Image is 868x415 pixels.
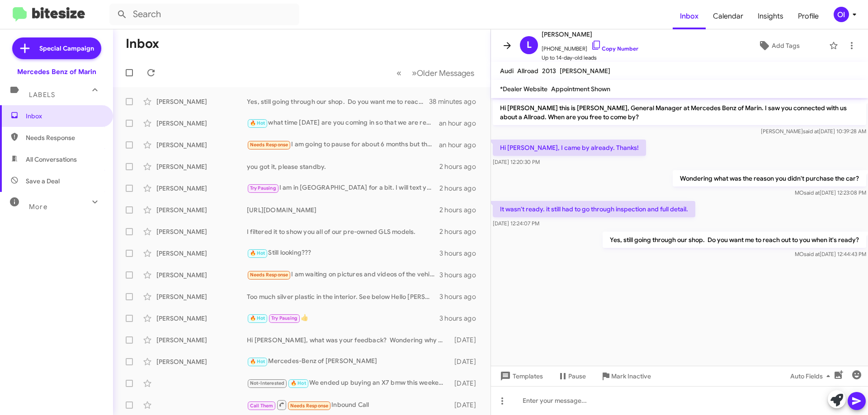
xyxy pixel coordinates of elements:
div: 3 hours ago [439,314,483,323]
div: I filtered it to show you all of our pre-owned GLS models. [247,227,439,236]
span: Try Pausing [250,185,276,191]
div: Mercedes Benz of Marin [17,67,96,76]
span: Older Messages [417,68,474,78]
div: 2 hours ago [439,227,483,236]
span: Pause [568,368,586,384]
div: Yes, still going through our shop. Do you want me to reach out to you when it's ready? [247,97,429,106]
div: [PERSON_NAME] [156,249,247,258]
div: 2 hours ago [439,162,483,171]
div: [PERSON_NAME] [156,162,247,171]
span: L [527,38,532,52]
span: [PERSON_NAME] [DATE] 10:39:28 AM [761,128,866,135]
span: 🔥 Hot [250,315,265,321]
span: Not-Interested [250,380,285,386]
div: 3 hours ago [439,270,483,280]
p: Wondering what was the reason you didn't purchase the car? [673,170,866,187]
div: [PERSON_NAME] [156,336,247,345]
span: 🔥 Hot [291,380,306,386]
button: Auto Fields [783,368,841,384]
span: More [29,203,47,211]
div: [PERSON_NAME] [156,97,247,106]
span: [PERSON_NAME] [560,67,610,75]
div: Mercedes-Benz of [PERSON_NAME] [247,356,450,367]
span: 🔥 Hot [250,250,265,256]
span: Needs Response [290,403,329,409]
div: [PERSON_NAME] [156,227,247,236]
input: Search [109,4,299,25]
span: Needs Response [26,133,103,142]
div: Inbound Call [247,399,450,410]
div: We ended up buying an X7 bmw this weekend thank you. [247,378,450,388]
span: 🔥 Hot [250,359,265,364]
span: said at [804,251,820,257]
span: MO [DATE] 12:23:08 PM [795,189,866,196]
a: Special Campaign [12,37,101,59]
p: Yes, still going through our shop. Do you want me to reach out to you when it's ready? [603,232,866,248]
div: [PERSON_NAME] [156,292,247,301]
span: Auto Fields [790,368,834,384]
div: [DATE] [450,401,483,410]
div: I am waiting on pictures and videos of the vehicle 🚗. [247,270,439,280]
span: Special Campaign [39,44,94,53]
h1: Inbox [126,37,159,51]
div: [DATE] [450,357,483,366]
div: [PERSON_NAME] [156,314,247,323]
span: Inbox [26,112,103,121]
span: Call Them [250,403,274,409]
a: Insights [750,3,791,29]
button: Add Tags [732,37,825,54]
button: Next [406,64,480,82]
button: Mark Inactive [593,368,658,384]
span: MO [DATE] 12:44:43 PM [795,251,866,257]
button: Templates [491,368,550,384]
p: It wasn't ready. it still had to go through inspection and full detail. [493,201,695,217]
button: OI [826,7,858,22]
span: [PHONE_NUMBER] [542,40,638,53]
span: *Dealer Website [500,85,547,93]
p: Hi [PERSON_NAME] this is [PERSON_NAME], General Manager at Mercedes Benz of Marin. I saw you conn... [493,100,866,125]
div: [DATE] [450,379,483,388]
span: All Conversations [26,155,77,164]
span: [DATE] 12:24:07 PM [493,220,539,227]
span: Try Pausing [271,315,297,321]
div: an hour ago [439,140,483,149]
div: 2 hours ago [439,184,483,193]
span: Up to 14-day-old leads [542,53,638,62]
a: Calendar [706,3,750,29]
span: 🔥 Hot [250,120,265,126]
a: Copy Number [591,45,638,52]
a: Inbox [673,3,706,29]
span: « [396,67,401,79]
div: you got it, please standby. [247,162,439,171]
span: [DATE] 12:20:30 PM [493,159,540,165]
span: » [412,67,417,79]
p: Hi [PERSON_NAME], I came by already. Thanks! [493,140,646,156]
div: [PERSON_NAME] [156,270,247,280]
div: 38 minutes ago [429,97,483,106]
div: 👍 [247,313,439,323]
a: Profile [791,3,826,29]
span: Allroad [517,67,538,75]
div: I am going to pause for about 6 months but thank you. [247,140,439,150]
div: Hi [PERSON_NAME], what was your feedback? Wondering why you didn't purchase it. [247,336,450,345]
span: [PERSON_NAME] [542,29,638,40]
span: Appointment Shown [551,85,610,93]
span: said at [803,128,819,135]
div: Still looking??? [247,248,439,258]
span: said at [804,189,820,196]
div: [DATE] [450,336,483,345]
button: Pause [550,368,593,384]
div: [PERSON_NAME] [156,119,247,128]
span: Save a Deal [26,177,60,186]
div: OI [834,7,849,22]
div: Too much silver plastic in the interior. See below Hello [PERSON_NAME] we are going with an XC60 ... [247,292,439,301]
div: an hour ago [439,119,483,128]
span: Audi [500,67,514,75]
span: 2013 [542,67,556,75]
div: [PERSON_NAME] [156,357,247,366]
div: [URL][DOMAIN_NAME] [247,205,439,214]
span: Mark Inactive [611,368,651,384]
